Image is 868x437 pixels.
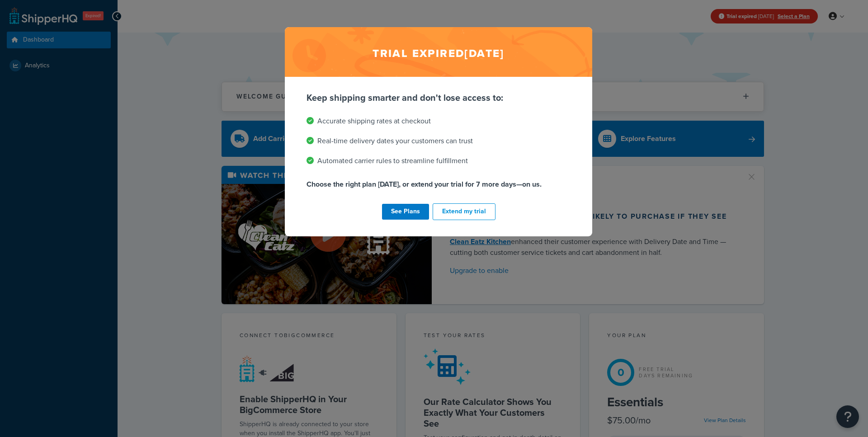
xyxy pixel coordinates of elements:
[307,135,571,147] li: Real-time delivery dates your customers can trust
[307,155,571,167] li: Automated carrier rules to streamline fulfillment
[307,115,571,127] li: Accurate shipping rates at checkout
[285,27,592,77] h2: Trial expired [DATE]
[433,203,495,220] button: Extend my trial
[307,91,571,104] p: Keep shipping smarter and don't lose access to:
[382,204,429,220] a: See Plans
[307,178,571,191] p: Choose the right plan [DATE], or extend your trial for 7 more days—on us.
